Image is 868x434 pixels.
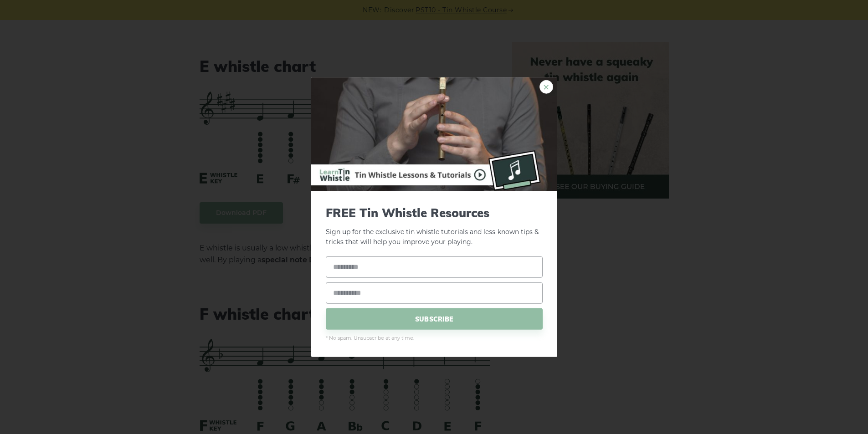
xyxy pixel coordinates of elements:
[326,308,543,330] span: SUBSCRIBE
[326,334,543,342] span: * No spam. Unsubscribe at any time.
[326,205,543,247] p: Sign up for the exclusive tin whistle tutorials and less-known tips & tricks that will help you i...
[311,77,557,191] img: Tin Whistle Buying Guide Preview
[326,205,543,220] span: FREE Tin Whistle Resources
[539,80,553,93] a: ×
